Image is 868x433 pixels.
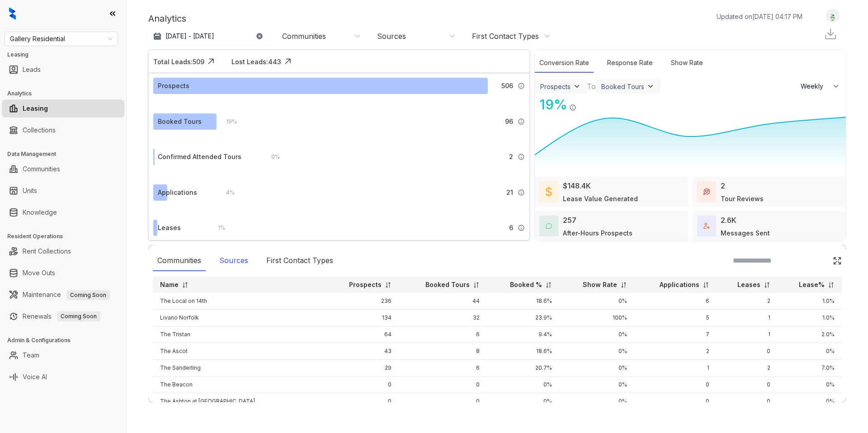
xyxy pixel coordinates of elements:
[326,293,399,310] td: 236
[737,280,760,289] p: Leases
[501,81,513,91] span: 506
[634,360,717,377] td: 1
[158,81,189,91] div: Prospects
[569,104,576,111] img: Info
[572,82,581,91] img: ViewFilterArrow
[377,31,406,41] div: Sources
[385,282,392,288] img: sorting
[153,57,204,66] div: Total Leads: 509
[23,242,71,260] a: Rent Collections
[2,160,124,178] li: Communities
[399,310,487,326] td: 32
[7,150,126,158] h3: Data Management
[2,182,124,200] li: Units
[23,368,47,386] a: Voice AI
[23,203,57,221] a: Knowledge
[2,264,124,282] li: Move Outs
[472,31,539,41] div: First Contact Types
[66,290,110,300] span: Coming Soon
[148,12,186,25] p: Analytics
[9,7,16,20] img: logo
[7,51,126,59] h3: Leasing
[425,280,470,289] p: Booked Tours
[487,360,559,377] td: 20.7%
[703,223,710,229] img: TotalFum
[721,180,725,191] div: 2
[153,377,326,393] td: The Beacon
[518,224,525,231] img: Info
[814,257,821,264] img: SearchIcon
[23,182,37,200] a: Units
[262,152,280,162] div: 0 %
[326,310,399,326] td: 134
[509,152,513,162] span: 2
[158,152,241,162] div: Confirmed Attended Tours
[506,188,513,198] span: 21
[778,377,842,393] td: 0%
[778,343,842,360] td: 0%
[399,393,487,410] td: 0
[326,326,399,343] td: 64
[7,89,126,98] h3: Analytics
[666,53,708,73] div: Show Rate
[778,393,842,410] td: 0%
[326,393,399,410] td: 0
[23,307,100,325] a: RenewalsComing Soon
[23,346,39,364] a: Team
[518,82,525,89] img: Info
[546,186,552,197] img: LeaseValue
[2,368,124,386] li: Voice AI
[10,32,113,46] span: Gallery Residential
[540,83,571,90] div: Prospects
[703,282,709,288] img: sorting
[559,377,634,393] td: 0%
[559,360,634,377] td: 0%
[399,293,487,310] td: 44
[721,228,770,238] div: Messages Sent
[601,83,644,90] div: Booked Tours
[158,223,181,233] div: Leases
[824,27,837,41] img: Download
[559,310,634,326] td: 100%
[487,293,559,310] td: 18.6%
[546,223,552,230] img: AfterHoursConversations
[2,307,124,325] li: Renewals
[217,117,237,127] div: 19 %
[717,393,777,410] td: 0
[660,280,699,289] p: Applications
[148,28,270,44] button: [DATE] - [DATE]
[833,256,842,265] img: Click Icon
[2,286,124,304] li: Maintenance
[204,55,218,68] img: Click Icon
[326,360,399,377] td: 29
[487,310,559,326] td: 23.9%
[399,377,487,393] td: 0
[153,250,206,271] div: Communities
[559,343,634,360] td: 0%
[778,360,842,377] td: 7.0%
[703,188,710,195] img: TourReviews
[209,223,225,233] div: 1 %
[399,360,487,377] td: 6
[535,94,567,115] div: 19 %
[576,96,590,109] img: Click Icon
[545,282,552,288] img: sorting
[518,189,525,196] img: Info
[7,232,126,240] h3: Resident Operations
[764,282,770,288] img: sorting
[563,228,632,238] div: After-Hours Prospects
[828,282,835,288] img: sorting
[646,82,655,91] img: ViewFilterArrow
[399,326,487,343] td: 6
[281,55,295,68] img: Click Icon
[634,310,717,326] td: 5
[231,57,281,66] div: Lost Leads: 443
[2,121,124,139] li: Collections
[2,99,124,118] li: Leasing
[153,326,326,343] td: The Tristan
[505,117,513,127] span: 96
[620,282,627,288] img: sorting
[801,82,828,91] span: Weekly
[634,326,717,343] td: 7
[23,121,56,139] a: Collections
